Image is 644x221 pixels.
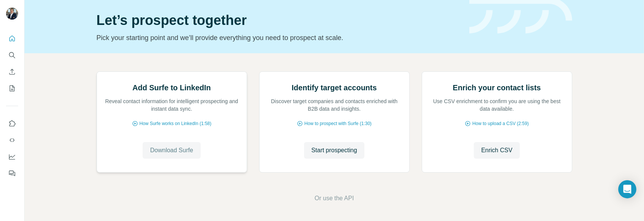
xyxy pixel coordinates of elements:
[292,82,377,93] h2: Identify target accounts
[6,48,18,62] button: Search
[304,142,365,159] button: Start prospecting
[97,32,460,43] p: Pick your starting point and we’ll provide everything you need to prospect at scale.
[6,133,18,147] button: Use Surfe API
[6,117,18,130] button: Use Surfe on LinkedIn
[481,146,513,155] span: Enrich CSV
[453,82,541,93] h2: Enrich your contact lists
[97,13,460,28] h1: Let’s prospect together
[105,97,239,113] p: Reveal contact information for intelligent prospecting and instant data sync.
[132,82,211,93] h2: Add Surfe to LinkedIn
[474,142,520,159] button: Enrich CSV
[618,180,636,198] div: Open Intercom Messenger
[6,82,18,95] button: My lists
[143,142,201,159] button: Download Surfe
[6,65,18,79] button: Enrich CSV
[6,8,18,20] img: Avatar
[6,167,18,180] button: Feedback
[140,120,212,127] span: How Surfe works on LinkedIn (1:58)
[267,97,402,113] p: Discover target companies and contacts enriched with B2B data and insights.
[430,97,564,113] p: Use CSV enrichment to confirm you are using the best data available.
[6,150,18,164] button: Dashboard
[315,194,354,203] button: Or use the API
[150,146,193,155] span: Download Surfe
[312,146,357,155] span: Start prospecting
[6,32,18,45] button: Quick start
[472,120,529,127] span: How to upload a CSV (2:59)
[304,120,372,127] span: How to prospect with Surfe (1:30)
